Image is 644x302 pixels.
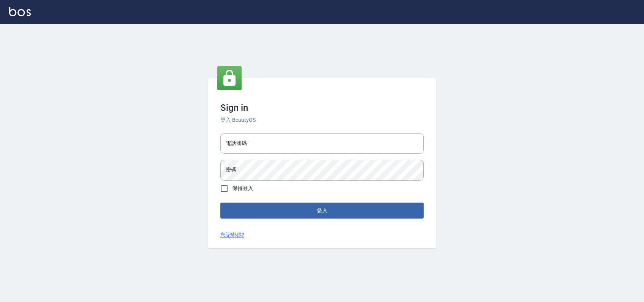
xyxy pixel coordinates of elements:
img: Logo [9,7,31,16]
a: 忘記密碼? [220,231,244,239]
h6: 登入 BeautyOS [220,116,424,124]
button: 登入 [220,203,424,219]
h3: Sign in [220,102,424,113]
span: 保持登入 [232,184,253,192]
